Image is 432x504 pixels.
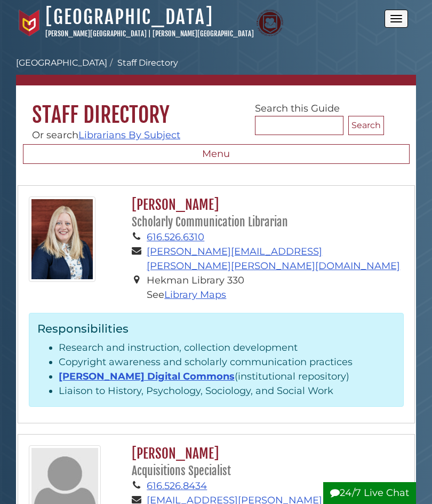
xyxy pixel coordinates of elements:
[23,144,410,164] button: Menu
[385,10,408,28] button: Open the menu
[323,482,416,504] button: 24/7 Live Chat
[45,5,213,29] a: [GEOGRAPHIC_DATA]
[16,85,416,128] h1: Staff Directory
[148,29,151,38] span: |
[45,29,147,38] a: [PERSON_NAME][GEOGRAPHIC_DATA]
[126,196,404,230] h2: [PERSON_NAME]
[37,321,395,335] h3: Responsibilities
[132,464,231,478] small: Acquisitions Specialist
[348,116,384,135] button: Search
[126,445,404,479] h2: [PERSON_NAME]
[257,10,283,36] img: Calvin Theological Seminary
[16,57,416,85] nav: breadcrumb
[147,231,204,243] a: 616.526.6310
[117,58,178,68] a: Staff Directory
[59,384,395,398] li: Liaison to History, Psychology, Sociology, and Social Work
[32,129,180,141] span: Or search
[147,246,400,272] a: [PERSON_NAME][EMAIL_ADDRESS][PERSON_NAME][PERSON_NAME][DOMAIN_NAME]
[147,273,403,302] li: Hekman Library 330 See
[29,196,95,282] img: gina_bolger_125x160.jpg
[164,289,226,301] a: Library Maps
[59,371,235,382] a: [PERSON_NAME] Digital Commons
[59,369,395,384] li: (institutional repository)
[78,129,180,141] a: Librarians By Subject
[153,29,254,38] a: [PERSON_NAME][GEOGRAPHIC_DATA]
[59,341,395,355] li: Research and instruction, collection development
[147,480,207,492] a: 616.526.8434
[16,10,43,36] img: Calvin University
[59,355,395,369] li: Copyright awareness and scholarly communication practices
[16,58,107,68] a: [GEOGRAPHIC_DATA]
[132,215,288,229] small: Scholarly Communication Librarian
